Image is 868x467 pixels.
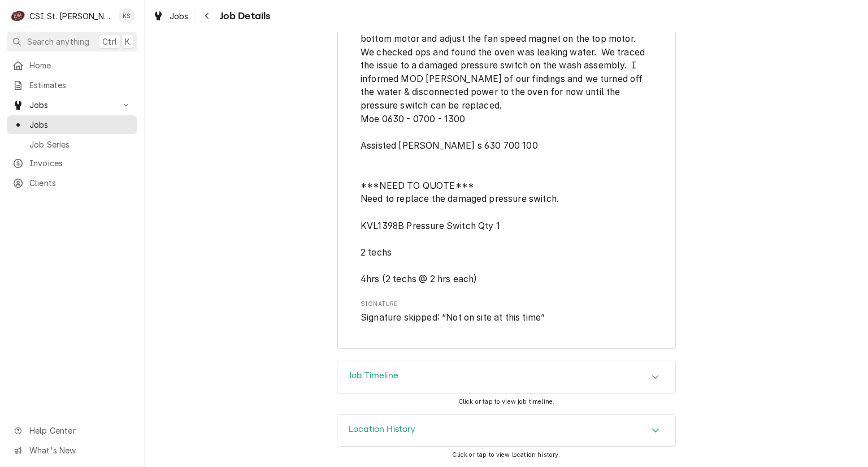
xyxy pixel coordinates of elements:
[337,415,675,447] button: Accordion Details Expand Trigger
[361,311,652,325] span: Skip Signature Reason
[29,59,132,71] span: Home
[7,56,137,75] a: Home
[7,96,137,114] a: Go to Jobs
[27,36,89,47] span: Search anything
[29,139,132,150] span: Job Series
[29,99,115,111] span: Jobs
[102,36,117,47] span: Ctrl
[29,425,131,436] span: Help Center
[7,174,137,192] a: Clients
[458,398,554,405] span: Click or tap to view job timeline.
[7,154,137,172] a: Invoices
[349,370,398,381] h3: Job Timeline
[119,8,134,24] div: KS
[337,415,675,447] div: Accordion Header
[29,79,132,91] span: Estimates
[7,135,137,154] a: Job Series
[7,32,137,51] button: Search anythingCtrlK
[29,177,132,189] span: Clients
[337,361,675,393] button: Accordion Details Expand Trigger
[7,76,137,94] a: Estimates
[7,421,137,440] a: Go to Help Center
[29,444,131,456] span: What's New
[119,8,134,24] div: Kris Swearingen's Avatar
[361,300,652,309] span: Signature
[29,10,112,22] div: CSI St. [PERSON_NAME]
[29,157,132,169] span: Invoices
[7,441,137,460] a: Go to What's New
[216,8,271,24] span: Job Details
[10,8,26,24] div: CSI St. Louis's Avatar
[10,8,26,24] div: C
[198,7,216,25] button: Navigate back
[337,361,675,393] div: Accordion Header
[337,414,676,447] div: Location History
[29,119,132,131] span: Jobs
[452,451,560,459] span: Click or tap to view location history.
[7,115,137,134] a: Jobs
[349,424,416,435] h3: Location History
[337,361,676,394] div: Job Timeline
[148,7,193,25] a: Jobs
[361,300,652,324] div: Signator
[170,10,189,22] span: Jobs
[125,36,130,47] span: K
